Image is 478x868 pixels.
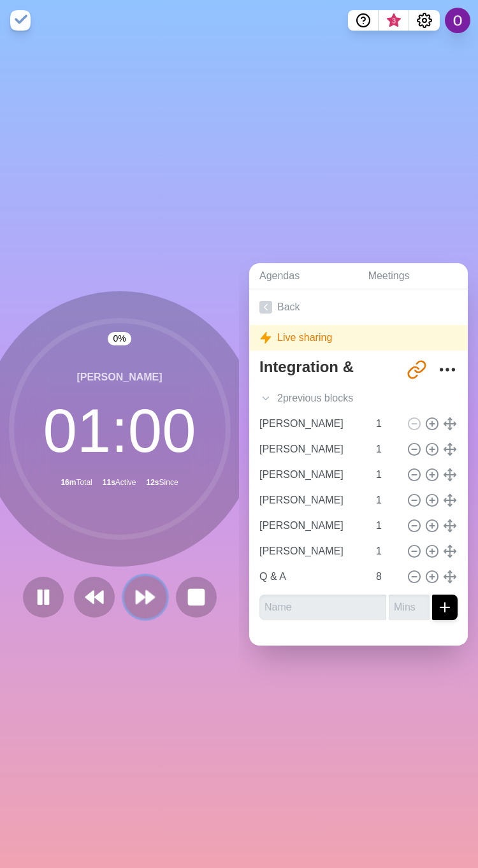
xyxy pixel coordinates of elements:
[254,539,368,564] input: Name
[371,513,402,539] input: Mins
[389,16,399,26] span: 3
[259,595,386,620] input: Name
[10,10,31,31] img: timeblocks logo
[249,325,468,351] div: Live sharing
[371,437,402,462] input: Mins
[371,462,402,488] input: Mins
[254,488,368,513] input: Name
[254,411,368,437] input: Name
[249,386,468,411] div: 2 previous block
[254,437,368,462] input: Name
[371,411,402,437] input: Mins
[389,595,430,620] input: Mins
[358,263,468,289] a: Meetings
[348,391,353,406] span: s
[371,488,402,513] input: Mins
[249,263,358,289] a: Agendas
[371,539,402,564] input: Mins
[409,10,440,31] button: Settings
[404,357,430,382] button: Share link
[435,357,460,382] button: More
[254,462,368,488] input: Name
[254,564,368,590] input: Name
[254,513,368,539] input: Name
[379,10,409,31] button: What’s new
[249,289,468,325] a: Back
[371,564,402,590] input: Mins
[348,10,379,31] button: Help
